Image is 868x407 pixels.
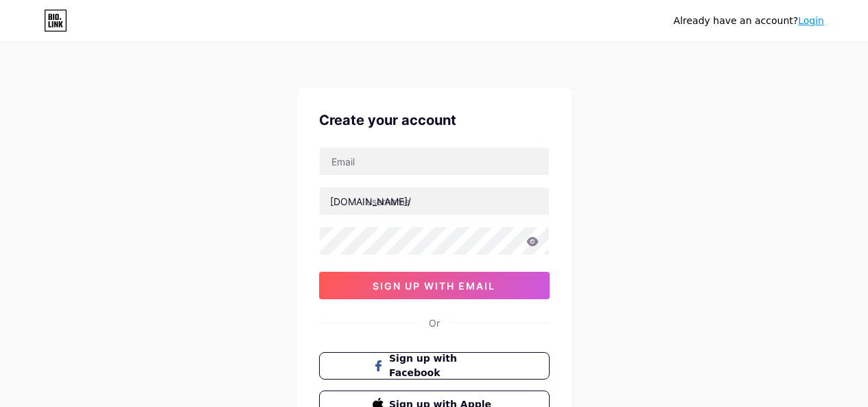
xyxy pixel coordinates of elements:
div: [DOMAIN_NAME]/ [330,194,411,209]
div: Already have an account? [674,14,824,28]
input: Email [320,148,549,175]
button: Sign up with Facebook [319,352,550,380]
input: username [320,187,549,215]
span: sign up with email [373,280,495,292]
a: Login [798,15,824,26]
div: Create your account [319,110,550,130]
span: Sign up with Facebook [389,351,495,380]
button: sign up with email [319,272,550,299]
div: Or [429,316,440,330]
